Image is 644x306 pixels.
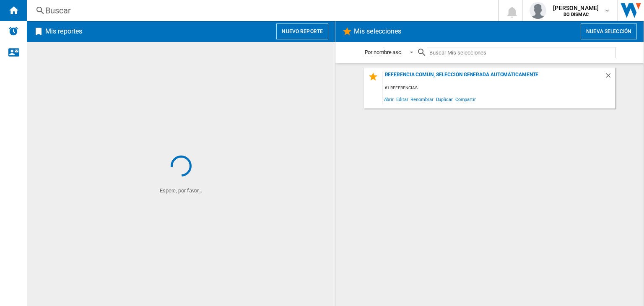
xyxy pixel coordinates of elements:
[435,93,454,105] span: Duplicar
[563,12,589,17] b: BO DISMAC
[553,4,599,12] span: [PERSON_NAME]
[395,93,409,105] span: Editar
[383,72,605,83] div: Referencia común, selección generada automáticamente
[454,93,477,105] span: Compartir
[276,23,328,39] button: Nuevo reporte
[409,93,434,105] span: Renombrar
[605,72,615,83] div: Borrar
[8,26,18,36] img: alerts-logo.svg
[365,49,403,55] div: Por nombre asc.
[427,47,615,58] input: Buscar Mis selecciones
[383,83,615,93] div: 61 referencias
[160,187,202,194] ng-transclude: Espere, por favor...
[44,23,84,39] h2: Mis reportes
[352,23,403,39] h2: Mis selecciones
[581,23,637,39] button: Nueva selección
[383,93,395,105] span: Abrir
[530,2,546,19] img: profile.jpg
[45,5,476,16] div: Buscar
